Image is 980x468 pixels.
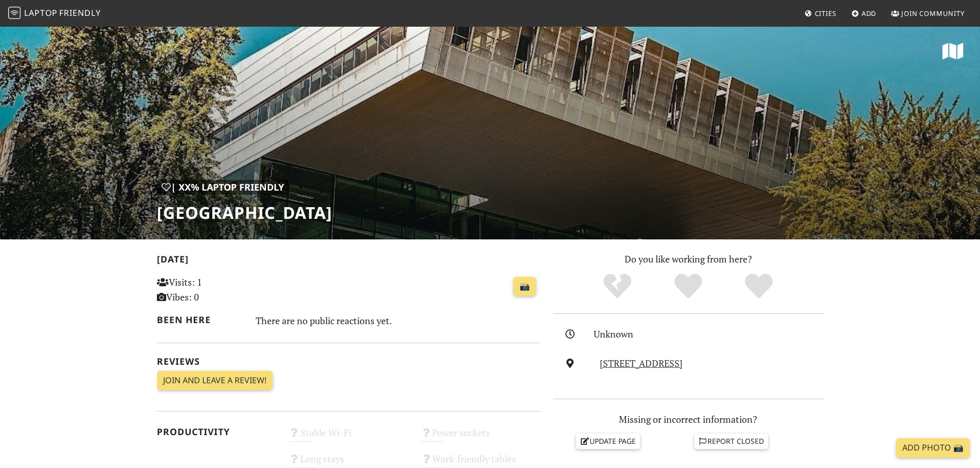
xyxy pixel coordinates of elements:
a: LaptopFriendly LaptopFriendly [8,5,101,23]
a: 📸 [513,277,536,296]
div: No [582,272,653,301]
span: Add [862,9,877,18]
a: Join Community [887,4,969,23]
p: Missing or incorrect information? [553,412,824,427]
div: Yes [653,272,724,301]
img: LaptopFriendly [8,7,21,19]
h2: [DATE] [157,254,541,269]
p: Visits: 1 Vibes: 0 [157,275,277,305]
a: Report closed [694,434,769,449]
h2: Reviews [157,356,541,367]
span: Join Community [901,9,965,18]
div: Is it easy to find power sockets? [415,424,547,451]
div: Definitely! [723,272,794,301]
a: Update page [576,434,640,449]
h2: Productivity [157,426,277,437]
div: There are no public reactions yet. [256,312,541,329]
h1: [GEOGRAPHIC_DATA] [157,203,332,222]
div: Unknown [594,327,829,342]
a: Add Photo 📸 [896,438,970,458]
p: Do you like working from here? [553,252,824,267]
div: In general, do you like working from here? [157,180,289,195]
h2: Been here [157,314,244,325]
a: Add [847,4,881,23]
span: Cities [815,9,836,18]
a: [STREET_ADDRESS] [600,357,683,369]
span: Friendly [59,7,100,18]
a: Join and leave a review! [157,371,273,390]
div: Is there Wi-Fi? [282,424,415,451]
span: Laptop [24,7,58,18]
a: Cities [800,4,841,23]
